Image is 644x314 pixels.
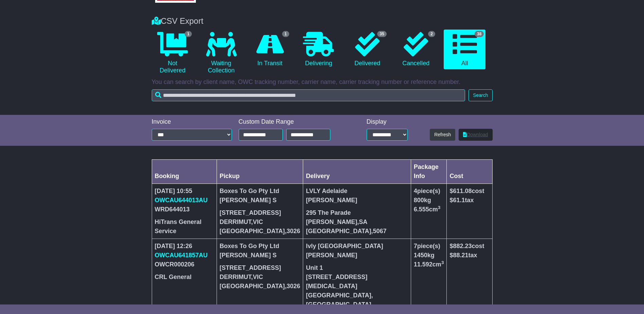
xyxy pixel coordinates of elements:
[453,252,468,259] span: 88.21
[155,242,214,251] div: [DATE] 12:26
[306,292,371,299] span: [GEOGRAPHIC_DATA]
[414,261,433,268] span: 11.592
[414,188,417,194] span: 4
[285,283,300,290] span: ,
[438,205,441,210] sup: 3
[414,197,424,204] span: 800
[441,260,444,265] sup: 3
[306,251,408,260] div: [PERSON_NAME]
[239,118,348,126] div: Custom Date Range
[251,219,263,225] span: ,
[449,242,489,251] div: $ cost
[468,89,492,101] button: Search
[220,242,300,251] div: Boxes To Go Pty Ltd
[414,242,444,251] div: piece(s)
[251,274,263,280] span: ,
[428,31,435,37] span: 2
[306,228,371,234] span: [GEOGRAPHIC_DATA]
[287,228,300,234] span: 3026
[453,197,465,204] span: 61.1
[449,187,489,196] div: $ cost
[155,205,214,214] div: WRD644013
[414,243,417,249] span: 7
[185,31,192,37] span: 1
[220,274,251,280] span: DERRIMUT
[152,160,217,184] th: Booking
[373,228,387,234] span: 5067
[152,30,194,77] a: 1 Not Delivered
[475,31,484,37] span: 38
[220,219,251,225] span: DERRIMUT
[306,301,371,308] span: [GEOGRAPHIC_DATA]
[459,129,492,141] a: Download
[346,30,388,70] a: 35 Delivered
[200,30,242,77] a: Waiting Collection
[148,16,496,26] div: CSV Export
[220,263,300,273] div: [STREET_ADDRESS]
[371,228,387,234] span: ,
[155,187,214,196] div: [DATE] 10:55
[303,160,411,184] th: Delivery
[447,160,492,184] th: Cost
[253,274,263,280] span: VIC
[249,30,291,70] a: 1 In Transit
[306,273,408,291] div: [STREET_ADDRESS][MEDICAL_DATA]
[414,206,429,213] span: 6.555
[414,252,427,259] span: 1450
[306,196,408,205] div: [PERSON_NAME]
[414,251,444,260] div: kg
[449,251,489,260] div: $ tax
[220,187,300,196] div: Boxes To Go Pty Ltd
[306,263,408,273] div: Unit 1
[306,219,357,225] span: [PERSON_NAME]
[357,219,367,225] span: ,
[306,242,408,251] div: lvly [GEOGRAPHIC_DATA]
[453,243,472,249] span: 882.23
[155,273,214,282] div: CRL General
[359,219,367,225] span: SA
[444,30,485,70] a: 38 All
[220,228,285,234] span: [GEOGRAPHIC_DATA]
[155,197,208,204] a: OWCAU644013AU
[414,260,444,269] div: cm
[306,187,408,196] div: LVLY Adelaide
[367,118,408,126] div: Display
[155,217,214,236] div: HiTrans General Service
[449,196,489,205] div: $ tax
[287,283,300,290] span: 3026
[220,196,300,205] div: [PERSON_NAME] S
[411,160,447,184] th: Package Info
[453,188,472,194] span: 611.08
[155,252,208,259] a: OWCAU641857AU
[282,31,289,37] span: 1
[414,187,444,196] div: piece(s)
[414,196,444,205] div: kg
[155,260,214,269] div: OWCR000206
[395,30,437,70] a: 2 Cancelled
[285,228,300,234] span: ,
[306,208,408,217] div: 295 The Parade
[220,208,300,217] div: [STREET_ADDRESS]
[217,160,303,184] th: Pickup
[414,205,444,214] div: cm
[220,283,285,290] span: [GEOGRAPHIC_DATA]
[220,251,300,260] div: [PERSON_NAME] S
[377,31,386,37] span: 35
[152,118,232,126] div: Invoice
[152,78,493,86] p: You can search by client name, OWC tracking number, carrier name, carrier tracking number or refe...
[298,30,339,70] a: Delivering
[253,219,263,225] span: VIC
[430,129,455,141] button: Refresh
